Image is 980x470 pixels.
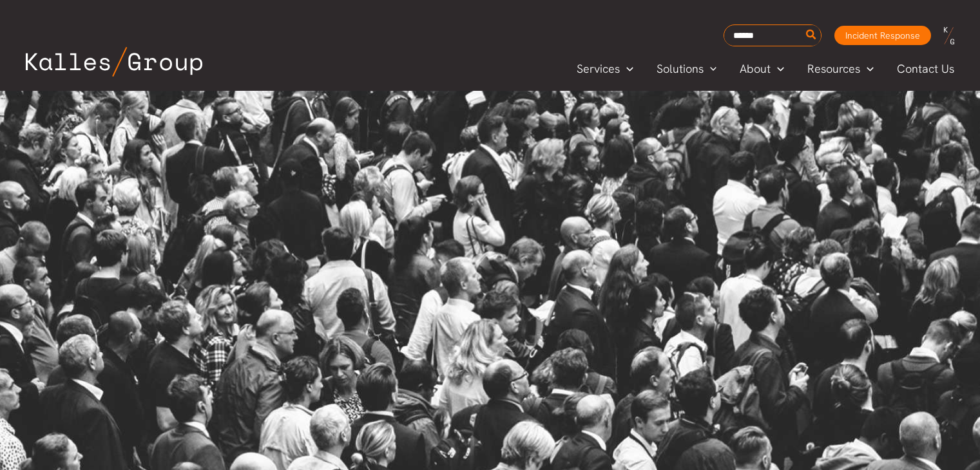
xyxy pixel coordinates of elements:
[807,59,860,79] span: Resources
[860,59,874,79] span: Menu Toggle
[803,25,820,46] button: Search
[728,59,796,79] a: AboutMenu Toggle
[897,59,954,79] span: Contact Us
[577,59,620,79] span: Services
[645,59,729,79] a: SolutionsMenu Toggle
[704,59,717,79] span: Menu Toggle
[771,59,784,79] span: Menu Toggle
[620,59,633,79] span: Menu Toggle
[565,58,967,79] nav: Primary Site Navigation
[834,26,931,45] a: Incident Response
[565,59,645,79] a: ServicesMenu Toggle
[885,59,967,79] a: Contact Us
[740,59,771,79] span: About
[796,59,885,79] a: ResourcesMenu Toggle
[657,59,704,79] span: Solutions
[26,47,202,77] img: Kalles Group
